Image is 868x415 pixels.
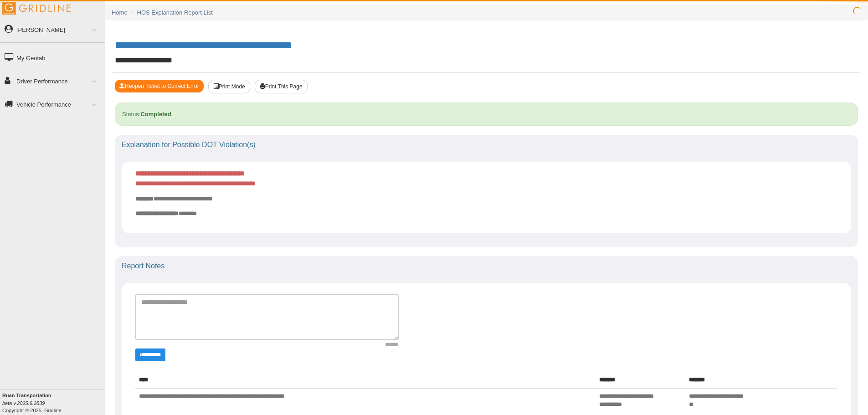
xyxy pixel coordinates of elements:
div: Report Notes [115,256,858,276]
i: beta v.2025.6.2839 [2,400,45,406]
button: Print This Page [255,80,308,93]
div: Explanation for Possible DOT Violation(s) [115,135,858,155]
a: HOS Explanation Report List [137,9,213,16]
div: Copyright © 2025, Gridline [2,392,105,414]
div: Status: [115,102,858,126]
strong: Completed [140,111,171,118]
a: Home [112,9,128,16]
button: Print Mode [208,80,250,93]
button: Reopen Ticket [115,80,204,92]
button: Change Filter Options [135,348,165,361]
img: Gridline [2,2,71,15]
b: Ruan Transportation [2,393,51,398]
